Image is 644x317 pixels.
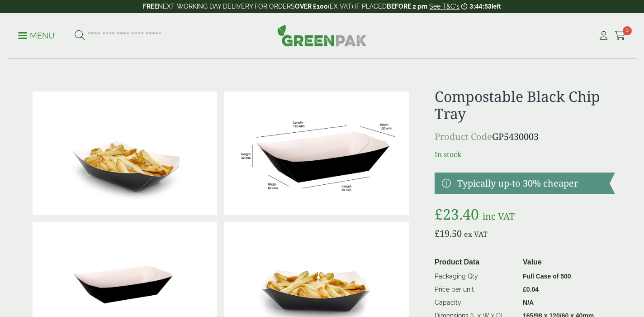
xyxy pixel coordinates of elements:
img: GreenPak Supplies [277,24,367,46]
span: ex VAT [464,229,488,239]
span: £ [523,286,526,293]
p: In stock [435,149,615,160]
i: My Account [598,31,609,40]
img: ChipTray_black [224,91,409,215]
td: Packaging Qty [431,269,519,283]
bdi: 23.40 [435,204,479,224]
a: Menu [18,30,55,39]
a: 0 [615,29,626,43]
strong: N/A [523,299,534,306]
h1: Compostable Black Chip Tray [435,88,615,123]
span: £ [435,227,440,240]
strong: Full Case of 500 [523,273,571,280]
strong: OVER £100 [295,3,328,10]
span: left [492,3,501,10]
td: Price per unit [431,283,519,296]
th: Product Data [431,255,519,270]
i: Cart [615,31,626,40]
strong: BEFORE 2 pm [387,3,427,10]
img: Black Chip Tray [33,91,217,215]
strong: FREE [143,3,158,10]
span: 0 [623,26,632,35]
span: 3:44:53 [469,3,491,10]
p: Menu [18,30,55,41]
bdi: 0.04 [523,286,539,293]
a: See T&C's [429,3,459,10]
td: Capacity [431,296,519,309]
span: inc VAT [483,210,515,222]
bdi: 19.50 [435,227,462,240]
th: Value [519,255,611,270]
p: GP5430003 [435,130,615,144]
span: £ [435,204,443,224]
span: Product Code [435,130,492,143]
